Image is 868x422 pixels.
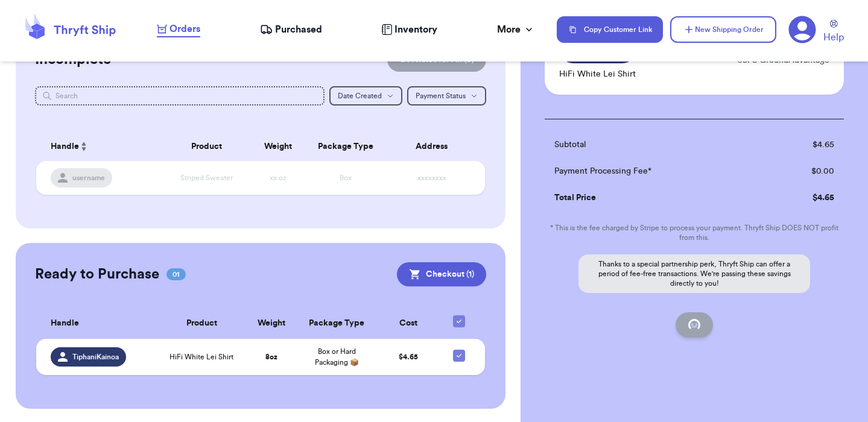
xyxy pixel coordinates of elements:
[340,174,352,181] span: Box
[417,174,446,181] span: xxxxxxxx
[338,92,382,99] span: Date Created
[166,268,186,280] span: 01
[329,86,402,105] button: Date Created
[169,352,233,362] span: HiFi White Lei Shirt
[764,184,844,211] td: $ 4.65
[764,131,844,158] td: $ 4.65
[416,92,466,99] span: Payment Status
[35,86,325,105] input: Search
[260,22,322,37] a: Purchased
[270,174,287,181] span: xx oz
[252,132,305,161] th: Weight
[764,158,844,184] td: $ 0.00
[275,22,322,37] span: Purchased
[297,308,376,339] th: Package Type
[397,262,486,286] button: Checkout (1)
[557,16,663,43] button: Copy Customer Link
[578,254,810,293] p: Thanks to a special partnership perk, Thryft Ship can offer a period of fee-free transactions. We...
[35,265,159,284] h2: Ready to Purchase
[823,30,844,45] span: Help
[79,139,89,154] button: Sort ascending
[72,352,119,362] span: TiphaniKainoa
[545,184,764,211] td: Total Price
[180,174,233,181] span: Striped Sweater
[157,22,200,37] a: Orders
[265,353,277,361] strong: 8 oz
[559,68,636,80] p: HiFi White Lei Shirt
[394,22,437,37] span: Inventory
[162,132,252,161] th: Product
[72,173,105,183] span: username
[158,308,245,339] th: Product
[305,132,386,161] th: Package Type
[169,22,200,36] span: Orders
[497,22,535,37] div: More
[407,86,486,105] button: Payment Status
[381,22,437,37] a: Inventory
[545,158,764,184] td: Payment Processing Fee*
[670,16,776,43] button: New Shipping Order
[245,308,297,339] th: Weight
[51,140,79,153] span: Handle
[545,223,844,242] p: * This is the fee charged by Stripe to process your payment. Thryft Ship DOES NOT profit from this.
[376,308,441,339] th: Cost
[386,132,485,161] th: Address
[399,353,418,361] span: $ 4.65
[545,131,764,158] td: Subtotal
[315,348,359,366] span: Box or Hard Packaging 📦
[823,20,844,45] a: Help
[51,317,79,330] span: Handle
